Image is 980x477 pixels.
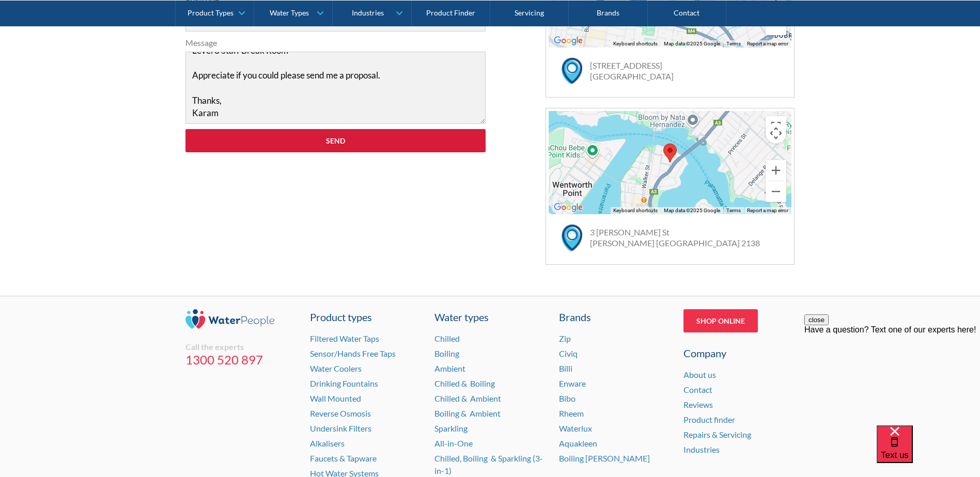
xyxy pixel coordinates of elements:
[559,309,671,325] div: Brands
[551,201,585,214] img: Google
[434,363,465,373] a: Ambient
[185,342,297,352] div: Call the experts
[559,393,575,403] a: Bibo
[683,309,758,332] a: Shop Online
[747,208,788,213] a: Report a map error
[766,181,786,202] button: Zoom out
[434,438,473,448] a: All-in-One
[766,123,786,144] button: Map camera controls
[310,378,378,388] a: Drinking Fountains
[559,408,584,418] a: Rheem
[683,370,716,379] a: About us
[683,345,795,361] div: Company
[434,333,460,343] a: Chilled
[766,116,786,137] button: Toggle fullscreen view
[185,129,486,152] input: Send
[551,201,585,214] a: Open this area in Google Maps (opens a new window)
[613,207,658,214] button: Keyboard shortcuts
[551,34,585,47] img: Google
[562,58,582,84] img: map marker icon
[877,425,980,477] iframe: podium webchat widget bubble
[726,41,741,46] a: Terms (opens in new tab)
[559,453,650,463] a: Boiling [PERSON_NAME]
[590,60,674,81] a: [STREET_ADDRESS][GEOGRAPHIC_DATA]
[613,40,658,47] button: Keyboard shortcuts
[310,423,371,433] a: Undersink Filters
[434,453,543,475] a: Chilled, Boiling & Sparkling (3-in-1)
[683,385,712,394] a: Contact
[663,144,677,163] div: Map pin
[747,41,788,46] a: Report a map error
[310,363,362,373] a: Water Coolers
[559,333,571,343] a: Zip
[683,400,713,409] a: Reviews
[185,352,297,368] a: 1300 520 897
[310,453,377,463] a: Faucets & Tapware
[434,348,459,358] a: Boiling
[551,34,585,47] a: Open this area in Google Maps (opens a new window)
[559,348,578,358] a: Civiq
[683,430,751,439] a: Repairs & Servicing
[310,333,379,343] a: Filtered Water Taps
[559,423,592,433] a: Waterlux
[562,225,582,251] img: map marker icon
[352,8,384,17] div: Industries
[683,444,720,454] a: Industries
[683,415,735,424] a: Product finder
[664,208,720,213] span: Map data ©2025 Google
[559,378,586,388] a: Enware
[188,8,234,17] div: Product Types
[310,438,345,448] a: Alkalisers
[185,37,486,49] label: Message
[726,208,741,213] a: Terms (opens in new tab)
[310,393,361,403] a: Wall Mounted
[766,160,786,181] button: Zoom in
[664,41,720,46] span: Map data ©2025 Google
[310,408,371,418] a: Reverse Osmosis
[434,393,501,403] a: Chilled & Ambient
[434,378,495,388] a: Chilled & Boiling
[559,438,597,448] a: Aquakleen
[434,423,468,433] a: Sparkling
[310,348,396,358] a: Sensor/Hands Free Taps
[310,309,422,325] a: Product types
[804,314,980,438] iframe: podium webchat widget prompt
[559,363,572,373] a: Billi
[434,408,501,418] a: Boiling & Ambient
[434,309,546,325] a: Water types
[270,8,309,17] div: Water Types
[590,227,760,248] a: 3 [PERSON_NAME] St[PERSON_NAME] [GEOGRAPHIC_DATA] 2138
